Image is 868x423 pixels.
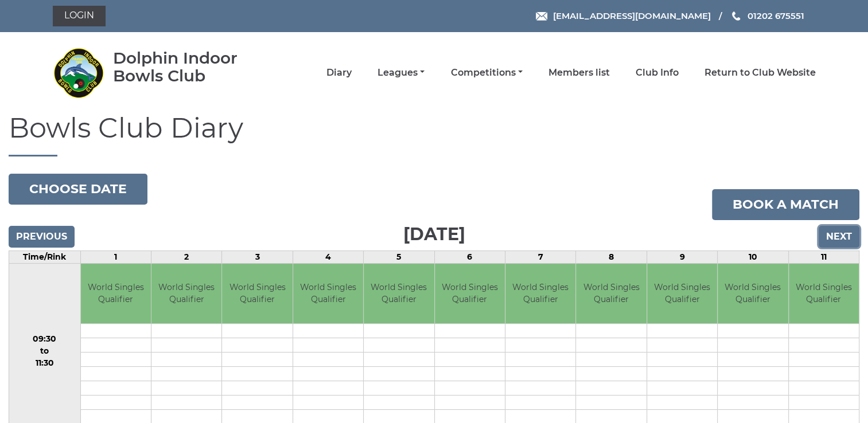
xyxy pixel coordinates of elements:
[718,250,788,263] td: 10
[364,264,434,324] td: World Singles Qualifier
[9,226,75,248] input: Previous
[364,250,434,263] td: 5
[718,264,788,324] td: World Singles Qualifier
[326,66,352,79] a: Diary
[293,264,363,324] td: World Singles Qualifier
[704,66,816,79] a: Return to Club Website
[536,12,547,21] img: Email
[151,264,221,324] td: World Singles Qualifier
[747,10,804,21] span: 01202 675551
[505,250,575,263] td: 7
[377,66,425,79] a: Leagues
[9,250,81,263] td: Time/Rink
[789,264,859,324] td: World Singles Qualifier
[647,250,717,263] td: 9
[536,9,710,22] a: Email [EMAIL_ADDRESS][DOMAIN_NAME]
[788,250,859,263] td: 11
[113,49,271,85] div: Dolphin Indoor Bowls Club
[9,113,859,156] h1: Bowls Club Diary
[434,250,505,263] td: 6
[293,250,363,263] td: 4
[576,264,646,324] td: World Singles Qualifier
[222,250,293,263] td: 3
[712,189,859,220] a: Book a match
[151,250,221,263] td: 2
[80,250,151,263] td: 1
[576,250,647,263] td: 8
[81,264,151,324] td: World Singles Qualifier
[732,11,740,21] img: Phone us
[450,66,522,79] a: Competitions
[435,264,505,324] td: World Singles Qualifier
[53,47,104,99] img: Dolphin Indoor Bowls Club
[9,174,147,205] button: Choose date
[548,66,610,79] a: Members list
[222,264,292,324] td: World Singles Qualifier
[636,66,679,79] a: Club Info
[647,264,717,324] td: World Singles Qualifier
[505,264,575,324] td: World Singles Qualifier
[552,10,710,21] span: [EMAIL_ADDRESS][DOMAIN_NAME]
[730,9,804,22] a: Phone us 01202 675551
[53,6,106,26] a: Login
[819,226,859,248] input: Next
